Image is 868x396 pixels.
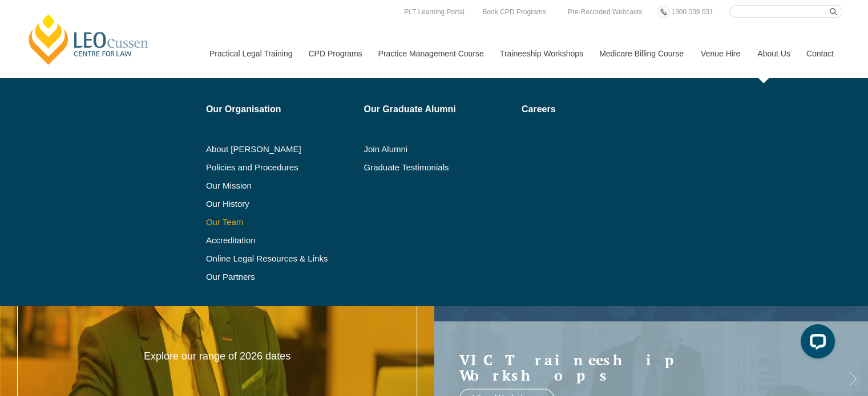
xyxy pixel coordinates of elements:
[26,13,152,66] a: [PERSON_NAME] Centre for Law
[692,29,749,78] a: Venue Hire
[749,29,798,78] a: About Us
[206,199,356,209] a: Our History
[479,6,548,18] a: Book CPD Programs
[459,352,821,383] a: VIC Traineeship Workshops
[565,6,645,18] a: Pre-Recorded Webcasts
[206,181,328,190] a: Our Mission
[668,6,716,18] a: 1300 039 031
[798,29,842,78] a: Contact
[370,29,491,78] a: Practice Management Course
[364,163,514,172] a: Graduate Testimonials
[491,29,591,78] a: Traineeship Workshops
[206,218,356,227] a: Our Team
[401,6,467,18] a: PLT Learning Portal
[206,145,356,154] a: About [PERSON_NAME]
[364,145,514,154] a: Join Alumni
[206,236,356,245] a: Accreditation
[206,254,356,263] a: Online Legal Resources & Links
[130,350,304,363] p: Explore our range of 2026 dates
[206,272,356,281] a: Our Partners
[364,105,514,114] a: Our Graduate Alumni
[522,105,651,114] a: Careers
[591,29,692,78] a: Medicare Billing Course
[671,8,713,16] span: 1300 039 031
[300,29,369,78] a: CPD Programs
[792,320,839,368] iframe: LiveChat chat widget
[201,29,300,78] a: Practical Legal Training
[206,105,356,114] a: Our Organisation
[206,163,356,172] a: Policies and Procedures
